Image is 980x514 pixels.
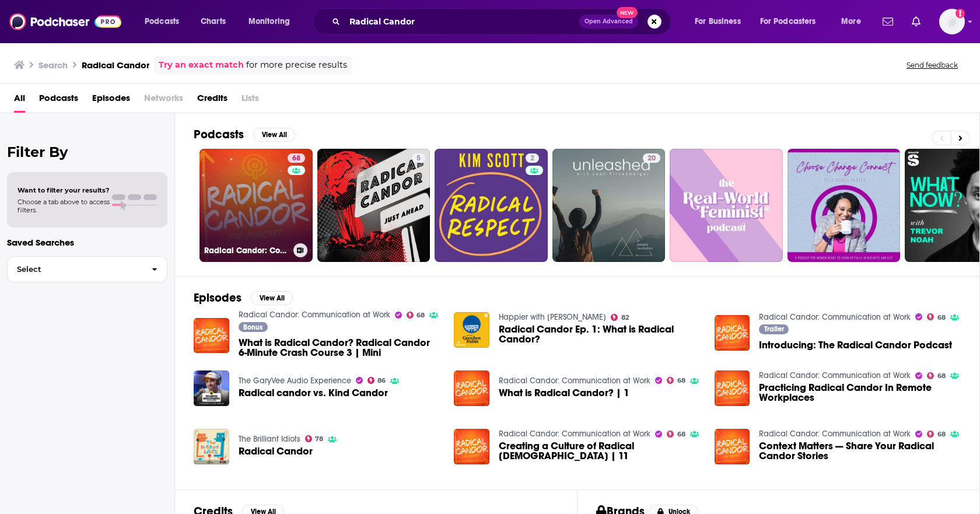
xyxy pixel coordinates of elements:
span: New [617,7,638,18]
img: User Profile [939,9,965,34]
button: View All [253,128,295,142]
a: Creating a Culture of Radical Candor | 11 [499,441,701,461]
a: 2 [435,149,548,262]
span: Bonus [243,324,262,331]
a: Show notifications dropdown [907,12,925,32]
button: Select [7,256,167,282]
span: Trailer [764,326,784,333]
img: Introducing: The Radical Candor Podcast [715,315,750,351]
span: Choose a tab above to access filters. [17,198,110,214]
img: Creating a Culture of Radical Candor | 11 [454,429,489,464]
span: 20 [647,153,656,165]
span: 68 [937,373,946,379]
a: 68 [927,431,946,438]
a: Show notifications dropdown [878,12,898,32]
h2: Podcasts [194,127,244,142]
button: open menu [136,12,194,31]
p: Saved Searches [7,237,167,248]
span: 68 [677,432,685,437]
img: Radical candor vs. Kind Candor [194,370,229,406]
span: for more precise results [246,58,347,72]
a: Radical Candor: Communication at Work [759,429,911,439]
a: EpisodesView All [194,291,293,305]
a: 20 [552,149,666,262]
a: 20 [643,153,660,163]
img: Radical Candor Ep. 1: What is Radical Candor? [454,312,489,348]
a: 82 [611,314,629,321]
span: Podcasts [145,13,179,30]
span: 68 [937,315,946,320]
span: For Business [695,13,741,30]
span: 82 [621,315,629,320]
span: Charts [201,13,226,30]
span: 68 [677,378,685,383]
a: 68 [288,153,305,163]
a: 68 [667,377,685,384]
a: 2 [526,153,539,163]
a: Charts [193,12,233,31]
span: 86 [377,378,386,383]
a: 68 [667,431,685,438]
a: Introducing: The Radical Candor Podcast [759,340,952,350]
a: What is Radical Candor? | 1 [499,388,629,398]
span: For Podcasters [760,13,816,30]
a: Context Matters — Share Your Radical Candor Stories [759,441,961,461]
button: Open AdvancedNew [579,15,638,29]
button: open menu [240,12,305,31]
a: Radical Candor Ep. 1: What is Radical Candor? [499,324,701,344]
button: open menu [752,12,833,31]
a: Radical Candor: Communication at Work [239,310,390,320]
span: Lists [242,89,259,113]
input: Search podcasts, credits, & more... [345,12,579,31]
div: Search podcasts, credits, & more... [324,8,682,35]
img: What is Radical Candor? Radical Candor 6-Minute Crash Course 3 | Mini [194,318,229,354]
img: Practicing Radical Candor In Remote Workplaces [715,370,750,406]
a: 68 [407,312,425,319]
button: Show profile menu [939,9,965,34]
a: Happier with Gretchen Rubin [499,312,606,322]
span: 2 [530,153,534,165]
svg: Add a profile image [956,9,965,18]
a: Radical candor vs. Kind Candor [239,388,388,398]
a: What is Radical Candor? | 1 [454,370,489,406]
button: Send feedback [903,60,961,70]
button: View All [251,291,293,305]
span: 5 [416,153,421,165]
button: open menu [833,12,876,31]
a: Radical Candor: Communication at Work [499,376,650,386]
span: Networks [144,89,183,113]
a: Podcasts [39,89,78,113]
a: Radical Candor [239,446,313,456]
a: Radical Candor: Communication at Work [759,312,911,322]
h3: Search [38,60,68,71]
a: 68Radical Candor: Communication at Work [199,149,313,262]
a: Context Matters — Share Your Radical Candor Stories [715,429,750,464]
a: What is Radical Candor? Radical Candor 6-Minute Crash Course 3 | Mini [239,338,440,358]
img: Radical Candor [194,429,229,464]
a: Episodes [92,89,130,113]
a: Credits [197,89,228,113]
img: Podchaser - Follow, Share and Rate Podcasts [9,11,121,33]
a: All [14,89,25,113]
a: 68 [927,372,946,379]
h3: Radical Candor [82,60,149,71]
a: Practicing Radical Candor In Remote Workplaces [759,383,961,403]
a: Radical Candor: Communication at Work [499,429,650,439]
span: Monitoring [249,13,290,30]
span: 68 [937,432,946,437]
